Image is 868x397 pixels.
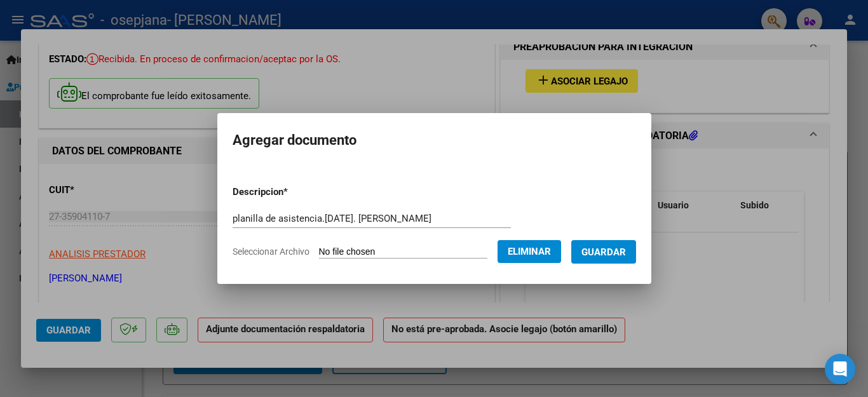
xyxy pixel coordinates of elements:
button: Guardar [571,240,636,264]
h2: Agregar documento [233,128,636,152]
button: Eliminar [498,240,561,263]
span: Guardar [581,246,626,258]
div: Open Intercom Messenger [825,354,855,384]
span: Eliminar [508,246,551,257]
p: Descripcion [233,185,354,199]
span: Seleccionar Archivo [233,246,309,257]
